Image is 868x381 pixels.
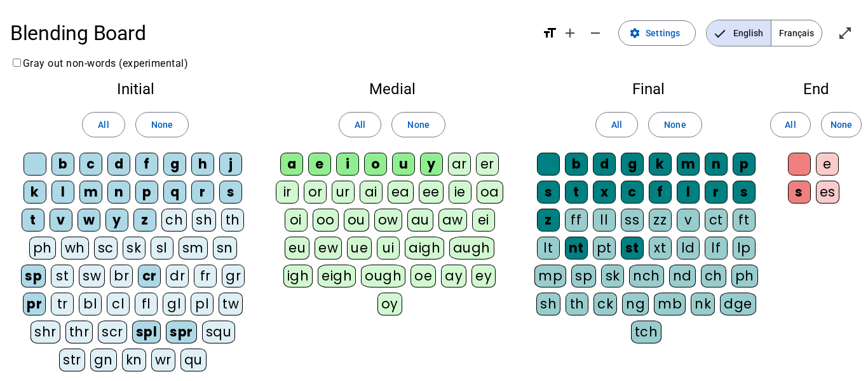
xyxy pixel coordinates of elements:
div: ch [161,209,187,232]
div: ay [441,265,466,287]
div: th [221,209,244,232]
div: y [420,153,443,176]
div: d [593,153,616,176]
div: scr [98,321,127,343]
div: q [163,181,186,204]
div: sh [192,209,216,232]
div: qu [180,349,207,371]
div: e [816,153,839,176]
div: k [649,153,672,176]
button: None [135,112,189,137]
div: t [22,209,44,232]
div: p [135,181,158,204]
mat-icon: add [562,25,578,41]
button: Settings [618,20,696,46]
div: k [24,181,46,204]
div: wr [151,349,175,371]
div: nk [691,293,715,315]
span: All [355,117,365,132]
mat-icon: remove [588,25,603,41]
div: ai [360,181,383,204]
button: All [339,112,381,137]
div: g [621,153,644,176]
div: w [78,209,100,232]
mat-icon: open_in_full [837,25,853,41]
div: ff [565,209,588,232]
div: c [79,153,102,176]
div: tr [51,293,74,315]
div: ur [332,181,355,204]
div: t [565,181,588,204]
span: None [151,117,173,132]
div: str [59,349,85,371]
div: st [51,265,74,287]
div: oy [377,293,402,315]
div: ow [374,209,402,232]
div: f [135,153,158,176]
mat-icon: settings [629,27,641,39]
div: es [816,181,839,204]
button: Enter full screen [832,20,858,46]
div: pl [191,293,214,315]
div: s [733,181,756,204]
span: None [664,117,686,132]
div: br [110,265,133,287]
div: aw [438,209,467,232]
div: igh [283,265,313,287]
button: All [82,112,125,137]
div: ue [347,237,372,260]
div: oi [285,209,308,232]
div: nch [629,265,664,287]
div: sl [151,237,173,260]
div: v [50,209,72,232]
div: sp [21,265,46,287]
div: er [476,153,499,176]
div: ew [315,237,342,260]
div: b [565,153,588,176]
div: r [705,181,728,204]
div: tw [219,293,243,315]
div: s [219,181,242,204]
div: oa [477,181,503,204]
h2: Initial [20,81,250,97]
div: ar [448,153,471,176]
span: None [831,117,852,132]
div: n [107,181,130,204]
div: n [705,153,728,176]
div: sn [213,237,237,260]
div: o [364,153,387,176]
div: nt [565,237,588,260]
div: s [788,181,811,204]
div: fr [194,265,217,287]
mat-button-toggle-group: Language selection [706,20,822,46]
div: c [621,181,644,204]
div: ey [471,265,496,287]
div: kn [122,349,146,371]
div: ll [593,209,616,232]
div: gl [163,293,186,315]
button: None [821,112,862,137]
div: sc [94,237,118,260]
span: All [611,117,622,132]
div: m [677,153,700,176]
button: All [770,112,811,137]
div: squ [202,321,236,343]
div: spl [132,321,161,343]
div: ck [593,293,617,315]
div: e [308,153,331,176]
div: zz [649,209,672,232]
div: s [537,181,560,204]
h1: Blending Board [10,13,532,53]
div: eigh [318,265,356,287]
div: z [537,209,560,232]
button: None [648,112,702,137]
div: a [280,153,303,176]
div: ld [677,237,700,260]
span: Settings [646,25,680,41]
div: z [133,209,156,232]
div: ph [29,237,56,260]
div: sp [571,265,596,287]
div: b [51,153,74,176]
div: ei [472,209,495,232]
div: m [79,181,102,204]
